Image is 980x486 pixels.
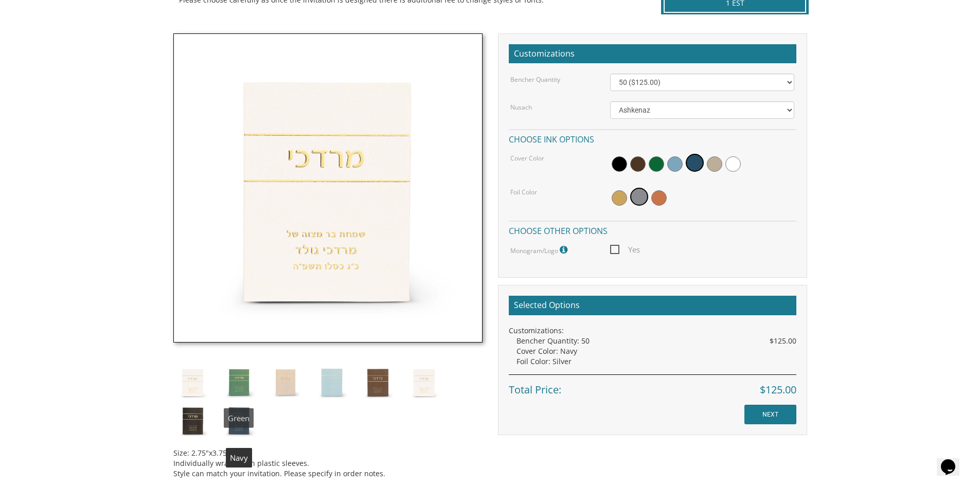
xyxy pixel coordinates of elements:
h4: Choose other options [509,221,796,239]
iframe: chat widget [937,445,970,476]
div: Bencher Quantity: 50 [516,336,796,346]
img: Style7.7.jpg [173,402,212,440]
label: Monogram/Logo [510,243,570,257]
span: $125.00 [770,336,796,346]
h2: Selected Options [509,296,796,315]
div: Size: 2.75"x3.75" Individually wrapped in plastic sleeves. Style can match your invitation. Pleas... [173,440,483,479]
img: Style7.5.jpg [359,363,397,402]
label: Nusach [510,103,532,112]
div: Total Price: [509,374,796,398]
label: Foil Color [510,188,537,196]
label: Bencher Quantity [510,75,560,84]
div: Cover Color: Navy [516,346,796,356]
div: Foil Color: Silver [516,356,796,367]
label: Cover Color [510,154,544,163]
div: Customizations: [509,326,796,336]
img: Style7.1.jpg [220,402,258,440]
img: Style7.6.jpg [405,363,443,402]
img: Style7.6.jpg [173,363,212,402]
img: Style7.3.jpg [266,363,305,402]
input: NEXT [744,405,796,424]
img: Style7.4.jpg [312,363,351,402]
h4: Choose ink options [509,129,796,147]
span: Yes [610,243,640,256]
span: $125.00 [760,383,796,398]
img: Style7.2.jpg [220,363,258,402]
img: Style7.6.jpg [173,33,483,343]
h2: Customizations [509,44,796,64]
